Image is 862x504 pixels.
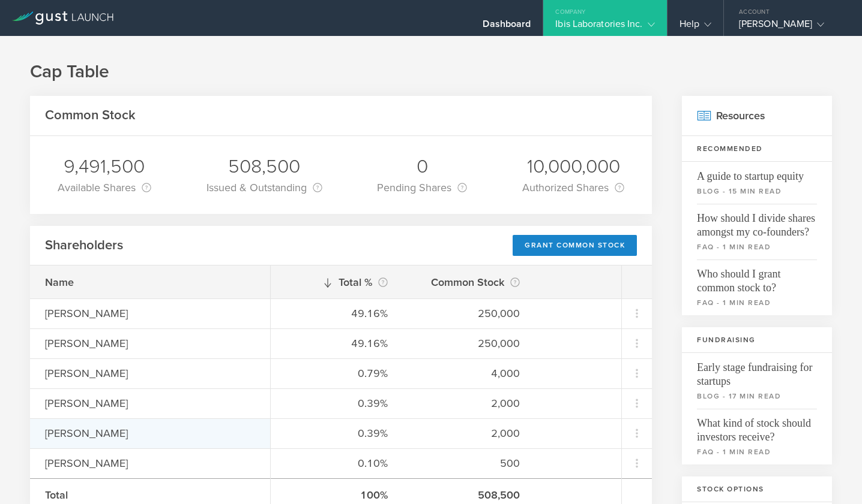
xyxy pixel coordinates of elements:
a: What kind of stock should investors receive?faq - 1 min read [682,409,832,464]
small: faq - 1 min read [697,297,817,308]
h3: Fundraising [682,327,832,353]
div: Common Stock [418,274,520,291]
div: [PERSON_NAME] [45,306,255,321]
div: 49.16% [286,336,388,351]
span: Who should I grant common stock to? [697,259,817,295]
div: 508,500 [206,154,322,179]
div: 0.10% [286,455,388,471]
div: 0.39% [286,425,388,441]
span: Early stage fundraising for startups [697,353,817,388]
div: 2,000 [418,396,520,411]
div: Authorized Shares [522,179,624,196]
div: 2,000 [418,425,520,441]
h3: Recommended [682,136,832,162]
small: blog - 17 min read [697,391,817,402]
div: Grant Common Stock [513,235,637,256]
div: 250,000 [418,306,520,321]
div: 0.79% [286,366,388,381]
div: 250,000 [418,336,520,351]
h2: Common Stock [45,107,136,124]
a: Early stage fundraising for startupsblog - 17 min read [682,353,832,409]
h1: Cap Table [30,60,832,84]
div: Available Shares [58,179,151,196]
div: Dashboard [483,18,531,36]
div: Pending Shares [377,179,467,196]
a: A guide to startup equityblog - 15 min read [682,162,832,204]
div: 10,000,000 [522,154,624,179]
div: [PERSON_NAME] [45,425,255,441]
div: [PERSON_NAME] [739,18,841,36]
iframe: Chat Widget [802,446,862,504]
a: Who should I grant common stock to?faq - 1 min read [682,259,832,315]
a: How should I divide shares amongst my co-founders?faq - 1 min read [682,204,832,259]
div: 49.16% [286,306,388,321]
div: [PERSON_NAME] [45,396,255,411]
div: 508,500 [418,487,520,503]
span: A guide to startup equity [697,162,817,183]
h2: Shareholders [45,237,123,254]
div: Issued & Outstanding [206,179,322,196]
div: [PERSON_NAME] [45,336,255,351]
h2: Resources [682,96,832,136]
div: Name [45,274,255,290]
div: Total [45,487,255,503]
small: faq - 1 min read [697,242,817,252]
div: 0.39% [286,396,388,411]
div: 100% [286,487,388,503]
span: How should I divide shares amongst my co-founders? [697,204,817,239]
div: Total % [286,274,388,291]
small: blog - 15 min read [697,186,817,197]
div: Ibis Laboratories Inc. [555,18,654,36]
small: faq - 1 min read [697,446,817,457]
h3: Stock Options [682,476,832,502]
div: 0 [377,154,467,179]
div: 9,491,500 [58,154,151,179]
span: What kind of stock should investors receive? [697,409,817,444]
div: 500 [418,455,520,471]
div: [PERSON_NAME] [45,366,255,381]
div: 4,000 [418,366,520,381]
div: Help [680,18,711,36]
div: [PERSON_NAME] [45,455,255,471]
